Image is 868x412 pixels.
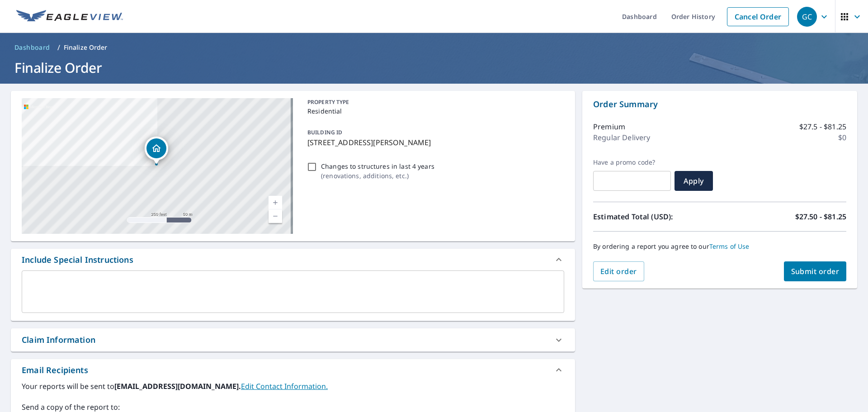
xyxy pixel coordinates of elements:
p: $27.5 - $81.25 [799,121,846,132]
p: Estimated Total (USD): [593,211,720,222]
a: EditContactInfo [241,381,328,391]
p: ( renovations, additions, etc. ) [321,171,434,180]
p: $0 [838,132,846,143]
button: Apply [675,171,713,191]
p: Order Summary [593,98,846,110]
p: PROPERTY TYPE [307,98,561,106]
a: Cancel Order [727,7,789,26]
div: Include Special Instructions [22,254,133,266]
p: Finalize Order [64,43,108,52]
div: Claim Information [11,328,575,351]
label: Your reports will be sent to [22,381,564,392]
button: Edit order [593,261,644,281]
a: Terms of Use [709,242,750,251]
a: Current Level 17, Zoom In [269,196,282,209]
span: Apply [682,176,706,186]
img: EV Logo [16,10,123,24]
div: Dropped pin, building 1, Residential property, 34545 Forest Ln Solon, OH 44139 [145,137,168,165]
div: Email Recipients [11,359,575,381]
span: Edit order [600,266,637,276]
div: Claim Information [22,334,95,346]
div: GC [797,7,817,27]
label: Have a promo code? [593,158,671,166]
li: / [57,42,60,53]
span: Dashboard [14,43,50,52]
b: [EMAIL_ADDRESS][DOMAIN_NAME]. [114,381,241,391]
nav: breadcrumb [11,40,857,55]
p: Premium [593,121,625,132]
a: Dashboard [11,40,54,55]
button: Submit order [784,261,847,281]
p: Regular Delivery [593,132,650,143]
span: Submit order [791,266,840,276]
p: [STREET_ADDRESS][PERSON_NAME] [307,137,561,148]
div: Include Special Instructions [11,249,575,270]
p: Changes to structures in last 4 years [321,161,434,171]
div: Email Recipients [22,364,88,376]
p: By ordering a report you agree to our [593,242,846,251]
h1: Finalize Order [11,58,857,77]
p: Residential [307,106,561,116]
p: BUILDING ID [307,128,342,136]
a: Current Level 17, Zoom Out [269,209,282,223]
p: $27.50 - $81.25 [795,211,846,222]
